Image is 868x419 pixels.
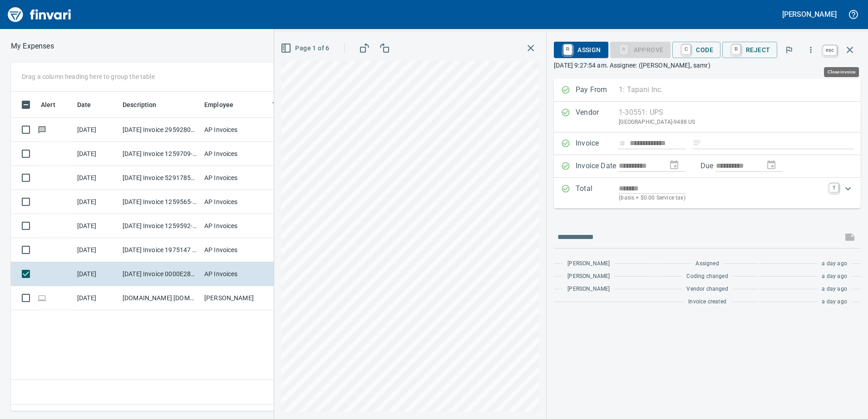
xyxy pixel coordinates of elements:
span: [PERSON_NAME] [567,259,610,268]
a: C [682,44,690,54]
td: [DATE] [74,262,119,286]
td: [DATE] [74,286,119,310]
span: Assign [561,42,601,58]
td: [DATE] [74,166,119,190]
span: Invoice created [688,297,726,307]
td: [DATE] Invoice 5291785509 from Vestis (1-10070) [119,166,201,190]
span: Alert [41,99,55,110]
span: Page 1 of 6 [282,43,329,54]
p: [DATE] 9:27:54 am. Assignee: ([PERSON_NAME], samr) [554,61,861,70]
span: Coding changed [686,272,728,281]
td: [DATE] [74,238,119,262]
a: R [563,44,572,54]
a: esc [823,45,837,55]
button: RReject [722,42,777,58]
span: Employee [204,99,245,110]
td: [PERSON_NAME] [201,286,269,310]
td: [DATE] Invoice 1259592-0 from OPNW - Office Products Nationwide (1-29901) [119,214,201,238]
td: [DATE] Invoice 29592802 from [PERSON_NAME] Hvac Services Inc (1-10453) [119,118,201,142]
span: Has messages [37,127,47,132]
h5: [PERSON_NAME] [782,10,837,19]
button: Page 1 of 6 [279,40,333,57]
span: a day ago [822,259,847,268]
span: This records your message into the invoice and notifies anyone mentioned [839,226,861,248]
span: a day ago [822,297,847,307]
button: RAssign [554,42,608,58]
span: Vendor changed [686,285,728,294]
button: More [801,40,821,60]
td: [DATE] [74,142,119,166]
span: a day ago [822,285,847,294]
span: [PERSON_NAME] [567,285,610,294]
span: Date [77,99,91,110]
button: [PERSON_NAME] [780,7,839,21]
td: AP Invoices [201,142,269,166]
div: Coding Required [610,45,671,53]
td: [DATE] [74,118,119,142]
span: Date [77,99,103,110]
span: Reject [730,42,770,58]
td: [DATE] Invoice 1975147 from [PERSON_NAME] Co (1-23227) [119,238,201,262]
button: Flag [779,40,799,60]
p: (basis + $0.00 Service tax) [619,194,824,203]
a: T [829,183,838,192]
td: [DOMAIN_NAME] [DOMAIN_NAME][URL] WA [119,286,201,310]
span: Assigned [695,259,719,268]
span: Description [123,99,168,110]
td: AP Invoices [201,190,269,214]
p: My Expenses [11,41,54,52]
span: Team [272,99,289,110]
img: Finvari [5,4,74,25]
p: Drag a column heading here to group the table [22,72,155,81]
span: Code [680,42,713,58]
span: a day ago [822,272,847,281]
td: AP Invoices [201,214,269,238]
div: Expand [554,178,861,208]
p: Total [576,183,619,203]
span: [PERSON_NAME] [567,272,610,281]
td: [DATE] Invoice 1259709-0 from OPNW - Office Products Nationwide (1-29901) [119,142,201,166]
td: AP Invoices [201,118,269,142]
td: AP Invoices [201,238,269,262]
td: [DATE] Invoice 1259565-0 from OPNW - Office Products Nationwide (1-29901) [119,190,201,214]
td: [DATE] [74,214,119,238]
a: R [732,44,740,54]
button: CCode [672,42,720,58]
td: [DATE] Invoice 0000E28842415 from UPS (1-30551) [119,262,201,286]
span: Team [272,99,301,110]
span: Alert [41,99,67,110]
td: AP Invoices [201,166,269,190]
span: Employee [204,99,233,110]
span: Description [123,99,157,110]
td: [DATE] [74,190,119,214]
span: Online transaction [37,295,47,301]
td: AP Invoices [201,262,269,286]
nav: breadcrumb [11,41,54,52]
